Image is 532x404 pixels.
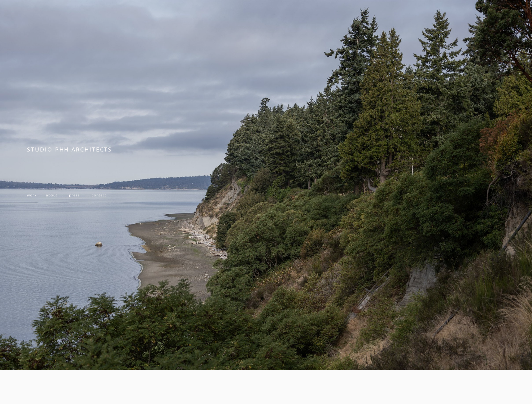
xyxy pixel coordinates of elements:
[46,192,57,197] a: about
[27,192,36,197] a: work
[92,192,106,197] a: contact
[27,146,112,153] span: STUDIO PHH ARCHITECTS
[69,192,80,197] a: press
